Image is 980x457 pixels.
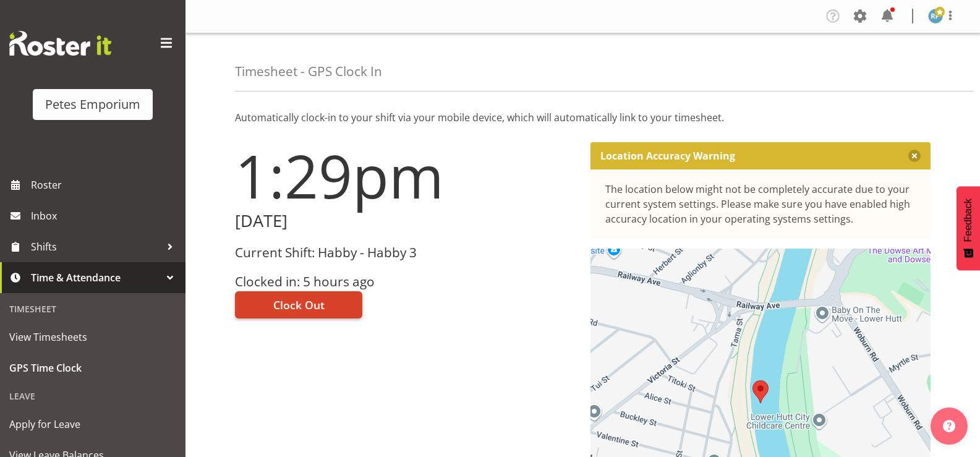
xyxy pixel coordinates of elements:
div: Timesheet [3,296,182,322]
button: Feedback - Show survey [957,186,980,270]
a: View Timesheets [3,322,182,352]
span: Clock Out [273,297,325,313]
span: View Timesheets [9,328,176,346]
h1: 1:29pm [235,142,576,209]
span: GPS Time Clock [9,359,176,377]
p: Location Accuracy Warning [600,150,735,162]
a: Apply for Leave [3,409,182,440]
div: Petes Emporium [45,95,140,114]
button: Clock Out [235,291,362,318]
img: Rosterit website logo [9,31,111,56]
h4: Timesheet - GPS Clock In [235,64,382,79]
img: help-xxl-2.png [943,420,955,432]
h2: [DATE] [235,211,576,231]
h3: Clocked in: 5 hours ago [235,275,576,289]
span: Inbox [31,207,179,225]
span: Apply for Leave [9,415,176,434]
span: Roster [31,176,179,194]
p: Automatically clock-in to your shift via your mobile device, which will automatically link to you... [235,110,931,125]
div: The location below might not be completely accurate due to your current system settings. Please m... [605,182,916,226]
img: reina-puketapu721.jpg [928,9,943,23]
span: Feedback [963,199,974,242]
span: Shifts [31,237,161,256]
a: GPS Time Clock [3,352,182,383]
span: Time & Attendance [31,268,161,287]
button: Close message [908,150,921,162]
h3: Current Shift: Habby - Habby 3 [235,246,576,260]
div: Leave [3,383,182,409]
